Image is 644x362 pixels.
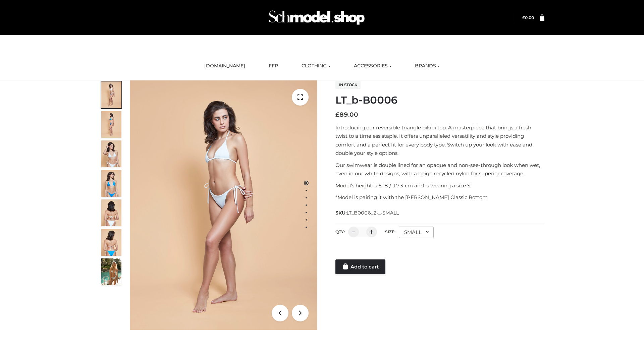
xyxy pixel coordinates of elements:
[335,161,544,178] p: Our swimwear is double lined for an opaque and non-see-through look when wet, even in our white d...
[101,199,121,226] img: ArielClassicBikiniTop_CloudNine_AzureSky_OW114ECO_7-scaled.jpg
[264,59,283,73] a: FFP
[522,15,534,20] a: £0.00
[101,140,121,167] img: ArielClassicBikiniTop_CloudNine_AzureSky_OW114ECO_3-scaled.jpg
[522,15,525,20] span: £
[101,170,121,197] img: ArielClassicBikiniTop_CloudNine_AzureSky_OW114ECO_4-scaled.jpg
[335,181,544,190] p: Model’s height is 5 ‘8 / 173 cm and is wearing a size S.
[346,210,399,216] span: LT_B0006_2-_-SMALL
[522,15,534,20] bdi: 0.00
[335,259,385,274] a: Add to cart
[199,59,250,73] a: [DOMAIN_NAME]
[335,123,544,158] p: Introducing our reversible triangle bikini top. A masterpiece that brings a fresh twist to a time...
[349,59,396,73] a: ACCESSORIES
[410,59,445,73] a: BRANDS
[101,111,121,138] img: ArielClassicBikiniTop_CloudNine_AzureSky_OW114ECO_2-scaled.jpg
[335,94,544,106] h1: LT_b-B0006
[335,81,361,89] span: In stock
[297,59,335,73] a: CLOTHING
[335,229,345,234] label: QTY:
[266,4,367,31] img: Schmodel Admin 964
[101,258,121,285] img: Arieltop_CloudNine_AzureSky2.jpg
[335,111,339,118] span: £
[399,227,434,238] div: SMALL
[101,229,121,256] img: ArielClassicBikiniTop_CloudNine_AzureSky_OW114ECO_8-scaled.jpg
[335,111,358,118] bdi: 89.00
[130,80,317,330] img: ArielClassicBikiniTop_CloudNine_AzureSky_OW114ECO_1
[385,229,395,234] label: Size:
[335,209,399,217] span: SKU:
[101,81,121,108] img: ArielClassicBikiniTop_CloudNine_AzureSky_OW114ECO_1-scaled.jpg
[335,193,544,202] p: *Model is pairing it with the [PERSON_NAME] Classic Bottom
